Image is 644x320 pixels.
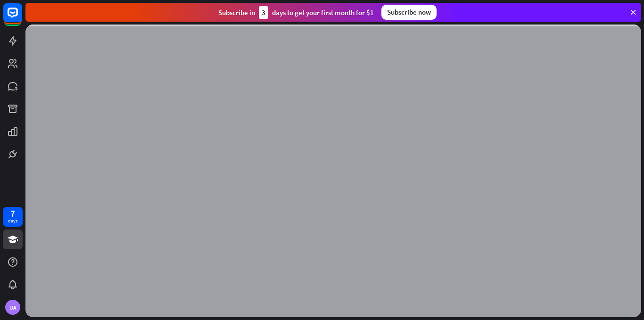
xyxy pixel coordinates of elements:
div: Subscribe in days to get your first month for $1 [218,6,374,19]
div: Subscribe now [381,5,437,20]
div: 3 [259,6,268,19]
div: 7 [10,209,15,218]
div: days [8,218,17,224]
div: UA [5,300,20,315]
a: 7 days [3,207,23,227]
